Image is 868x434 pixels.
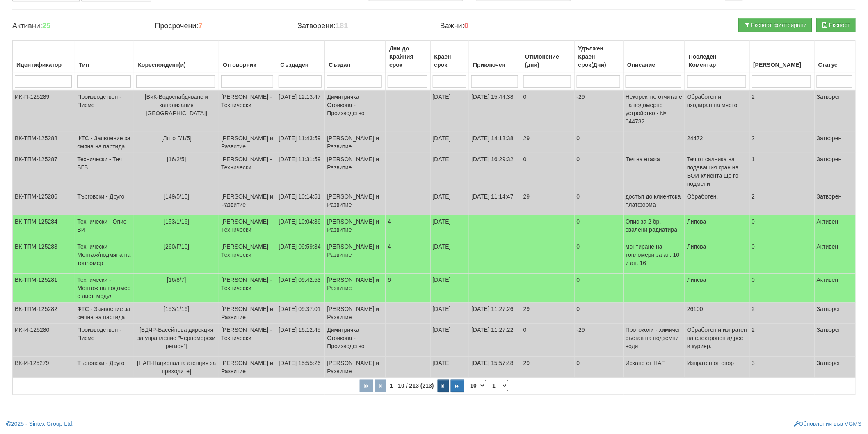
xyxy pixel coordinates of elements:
td: ВК-ТПМ-125284 [13,215,75,240]
select: Брой редове на страница [466,380,486,391]
button: Предишна страница [375,380,386,392]
b: 25 [42,22,50,30]
span: Теч от салника на подаващия кран на ВОИ клиента ще го подмени [687,156,739,187]
td: [DATE] 09:59:34 [276,240,325,274]
td: 2 [749,324,815,357]
td: [PERSON_NAME] и Развитие [325,132,386,153]
span: Липсва [687,243,706,250]
td: [DATE] 16:29:32 [469,153,521,190]
span: 4 [388,218,391,225]
span: [НАП-Национална агенция за приходите] [137,360,216,375]
th: Кореспондент(и): No sort applied, activate to apply an ascending sort [134,41,219,73]
td: Активен [815,240,856,274]
td: 2 [749,190,815,215]
td: 0 [749,274,815,303]
td: [PERSON_NAME] и Развитие [219,132,276,153]
td: [DATE] [430,132,469,153]
div: Статус [817,59,853,71]
th: Краен срок: No sort applied, activate to apply an ascending sort [430,41,469,73]
span: 6 [388,276,391,283]
td: 0 [574,240,623,274]
p: Искане от НАП [626,359,683,367]
td: [DATE] [430,274,469,303]
td: Производствен - Писмо [75,324,134,357]
div: Последен Коментар [687,51,747,71]
td: 0 [574,303,623,324]
td: Технически - Теч БГВ [75,153,134,190]
button: Експорт [816,18,856,32]
td: [DATE] 15:57:48 [469,357,521,378]
td: 2 [749,303,815,324]
td: 0 [521,90,574,132]
td: ФТС - Заявление за смяна на партида [75,132,134,153]
td: 0 [574,153,623,190]
div: Описание [626,59,683,71]
h4: Важни: [440,22,571,30]
td: Затворен [815,90,856,132]
td: 3 [749,357,815,378]
div: Краен срок [433,51,467,71]
td: [DATE] 11:27:22 [469,324,521,357]
b: 181 [336,22,348,30]
td: [PERSON_NAME] - Технически [219,324,276,357]
td: [DATE] [430,324,469,357]
td: 29 [521,190,574,215]
th: Създаден: No sort applied, activate to apply an ascending sort [276,41,325,73]
td: [PERSON_NAME] - Технически [219,90,276,132]
span: Липсва [687,276,706,283]
td: [PERSON_NAME] и Развитие [325,303,386,324]
td: 0 [521,153,574,190]
select: Страница номер [488,380,508,391]
td: 2 [749,90,815,132]
th: Дни до Крайния срок: No sort applied, activate to apply an ascending sort [386,41,430,73]
td: [DATE] [430,215,469,240]
p: Протоколи - химичен състав на подземни води [626,326,683,350]
td: -29 [574,90,623,132]
div: Отговорник [221,59,274,71]
span: 4 [388,243,391,250]
td: ВК-ТПМ-125282 [13,303,75,324]
td: [PERSON_NAME] и Развитие [325,240,386,274]
th: Последен Коментар: No sort applied, activate to apply an ascending sort [685,41,749,73]
span: [Лято Г/1/5] [162,135,192,142]
span: 24472 [687,135,703,142]
td: Затворен [815,190,856,215]
td: 0 [574,190,623,215]
p: Некоректно отчитане на водомерно устройство - № 044732 [626,93,683,126]
td: Затворен [815,132,856,153]
td: Активен [815,215,856,240]
td: [DATE] 15:44:38 [469,90,521,132]
span: [ВиК-Водоснабдяване и канализация [GEOGRAPHIC_DATA]] [145,94,208,116]
td: [DATE] [430,190,469,215]
span: [16/2/5] [167,156,186,162]
td: [DATE] 10:14:51 [276,190,325,215]
td: Технически - Опис ВИ [75,215,134,240]
td: [PERSON_NAME] - Технически [219,153,276,190]
td: Димитричка Стойкова - Производство [325,90,386,132]
span: Обработен и входиран на място. [687,94,739,108]
th: Приключен: No sort applied, activate to apply an ascending sort [469,41,521,73]
td: 0 [749,240,815,274]
td: Димитричка Стойкова - Производство [325,324,386,357]
div: Приключен [471,59,519,71]
td: [DATE] 15:55:26 [276,357,325,378]
td: [DATE] 10:04:36 [276,215,325,240]
td: [DATE] [430,153,469,190]
td: [DATE] 11:43:59 [276,132,325,153]
h4: Активни: [12,22,143,30]
div: Идентификатор [15,59,73,71]
span: [БДЧР-Басейнова дирекция за управление "Черноморски регион"] [137,327,215,349]
td: Търговски - Друго [75,357,134,378]
a: Обновления във VGMS [794,420,862,427]
td: 0 [574,357,623,378]
td: [DATE] 09:42:53 [276,274,325,303]
span: [260/Г/10] [164,243,189,250]
a: 2025 - Sintex Group Ltd. [6,420,74,427]
td: Технически - Монтаж/подмяна на топломер [75,240,134,274]
td: Технически - Монтаж на водомер с дист. модул [75,274,134,303]
td: [PERSON_NAME] и Развитие [325,215,386,240]
th: Брой Файлове: No sort applied, activate to apply an ascending sort [749,41,815,73]
div: Създал [327,59,383,71]
td: Затворен [815,303,856,324]
td: Активен [815,274,856,303]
